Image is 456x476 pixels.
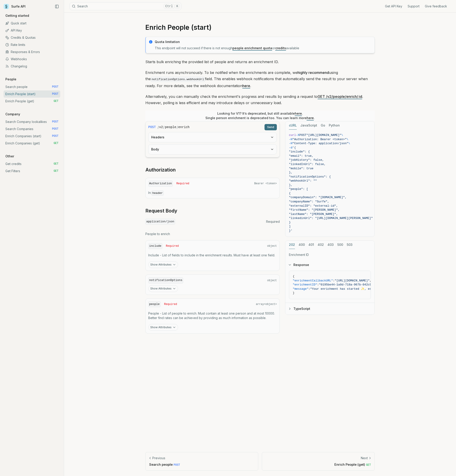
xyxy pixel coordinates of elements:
[145,59,375,65] p: Starts bulk enriching the provided list of people and returns an enrichment ID.
[4,125,60,133] a: Search Companies POST
[148,324,178,331] button: Show Attributes
[52,134,58,138] span: POST
[4,77,18,81] p: People
[285,303,374,315] button: TypeScript
[366,463,371,467] span: GET
[52,85,58,89] span: POST
[289,217,373,220] span: "linkedinUrl": "[URL][DOMAIN_NAME][PERSON_NAME]"
[148,285,178,292] button: Show Attributes
[293,279,333,282] span: "enrichmentCallbackURL"
[145,167,176,173] a: Authorization
[149,462,254,467] p: Search people
[148,144,277,154] button: Body
[148,132,277,142] button: Headers
[148,261,178,268] button: Show Attributes
[4,41,60,48] a: Rate limits
[52,127,58,131] span: POST
[177,125,178,129] span: /
[151,191,164,196] code: header
[299,241,305,249] button: 400
[289,196,346,199] span: "companyDomain": "[DOMAIN_NAME]",
[346,138,348,141] span: \
[275,46,286,50] a: credits
[4,63,60,70] a: Changelog
[347,241,353,249] button: 503
[293,275,295,278] span: {
[370,279,371,282] span: ,
[289,154,313,158] span: "email": true,
[289,253,371,257] p: Enrichment ID
[289,187,308,191] span: "people": [
[4,83,60,90] a: Search people POST
[54,169,58,173] span: GET
[69,2,181,10] button: SearchCtrlK
[242,84,250,88] a: here
[148,181,173,187] code: Authorization
[164,4,174,9] kbd: Ctrl
[175,4,180,9] kbd: K
[289,142,293,145] span: -H
[152,456,165,460] p: Previous
[293,146,296,149] span: '{
[289,179,317,182] span: "webhookUrl": ""
[341,133,343,137] span: \
[4,154,16,159] p: Other
[145,232,280,236] p: People to enrich
[308,287,310,291] span: :
[293,287,308,291] span: "message"
[4,160,60,167] a: Get credits GET
[54,162,58,166] span: GET
[166,244,179,248] span: Required
[310,287,415,291] span: "Your enrichment has started ✨, estimated time: 2 seconds."
[145,69,375,89] p: Enrichment runs asynchronously. To be notified when the enrichments are complete, we using the fi...
[289,163,326,166] span: "linkedInUrl": false,
[335,279,370,282] span: "[URL][DOMAIN_NAME]"
[297,70,329,75] strong: highly recommend
[267,244,277,248] span: object
[289,167,313,170] span: "mobile": true
[319,283,385,286] span: "0195be44-1a0d-718a-967b-042c9d17ffd7"
[155,46,372,50] p: This endpoint will not succeed if there is not enough or available
[289,208,340,212] span: "firstName": "[PERSON_NAME]",
[148,243,162,249] code: include
[425,4,447,9] a: Give feedback
[267,279,277,282] span: object
[145,208,177,214] a: Request Body
[155,40,372,44] p: Quota limitation
[296,133,299,137] span: -X
[54,142,58,145] span: GET
[256,302,277,306] span: array<object>
[361,456,368,460] p: Next
[4,34,60,41] a: Credits & Quotas
[205,111,315,120] p: Looking for V1? It’s deprecated, but still available . Single person enrichment is deprecated too...
[337,241,343,249] button: 500
[408,4,419,9] a: Support
[4,3,26,10] a: Surfe API
[289,146,293,149] span: -d
[321,121,325,130] button: Go
[262,452,375,471] a: NextEnrich People (get) GET
[52,92,58,96] span: POST
[318,94,362,99] a: GET /v2/people/enrich/:id
[289,183,293,187] span: },
[329,121,340,130] button: Python
[4,20,60,27] a: Quick start
[164,302,177,306] span: Required
[289,175,331,178] span: "notificationOptions": {
[4,27,60,34] a: API Key
[265,124,277,130] button: Send
[4,118,60,125] a: Search Company lookalikes POST
[318,241,324,249] button: 402
[289,138,293,141] span: -H
[327,241,334,249] button: 403
[289,158,324,162] span: "jobHistory": false,
[148,301,161,307] code: people
[4,112,22,116] p: Company
[174,463,180,467] span: POST
[163,125,164,129] span: /
[289,171,293,174] span: },
[293,142,348,145] span: "Content-Type: application/json"
[232,46,272,50] a: people enrichment quota
[289,241,295,249] button: 202
[293,138,347,141] span: "Authorization: Bearer <token>"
